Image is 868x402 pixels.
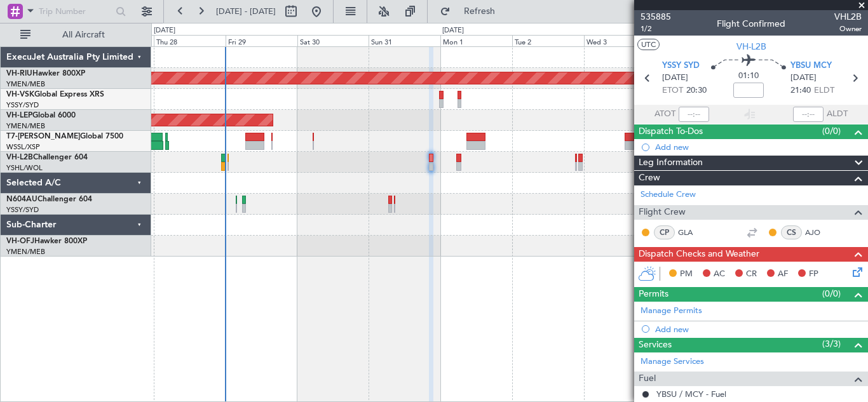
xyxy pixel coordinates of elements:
span: AC [714,268,725,281]
a: YSHL/WOL [6,163,43,173]
div: CP [654,225,675,239]
span: 01:10 [738,70,759,83]
span: Dispatch To-Dos [639,124,703,139]
span: (3/3) [822,337,841,351]
a: YMEN/MEB [6,79,45,89]
div: Fri 29 [226,35,297,46]
span: [DATE] - [DATE] [216,6,276,17]
span: T7-[PERSON_NAME] [6,133,80,140]
div: Flight Confirmed [717,17,785,30]
a: Schedule Crew [641,189,696,201]
div: Sun 31 [369,35,440,46]
span: Fuel [639,372,656,386]
span: CR [746,268,757,281]
div: Thu 28 [154,35,226,46]
span: [DATE] [790,72,817,84]
a: WSSL/XSP [6,142,40,152]
a: YMEN/MEB [6,247,45,257]
span: Owner [834,23,862,34]
span: Dispatch Checks and Weather [639,247,759,262]
a: VH-OFJHawker 800XP [6,238,87,245]
span: YBSU MCY [790,60,832,72]
span: VH-L2B [736,40,766,53]
span: Services [639,338,672,352]
span: ELDT [814,84,834,97]
a: YSSY/SYD [6,100,39,110]
span: (0/0) [822,287,841,300]
span: AF [778,268,788,281]
span: VH-L2B [6,154,33,161]
span: ETOT [662,84,683,97]
a: YMEN/MEB [6,121,45,131]
span: 21:40 [790,84,811,97]
a: VH-VSKGlobal Express XRS [6,91,104,98]
span: PM [680,268,693,281]
div: Mon 1 [440,35,512,46]
span: (0/0) [822,124,841,138]
a: VH-L2BChallenger 604 [6,154,88,161]
span: ALDT [827,108,848,121]
div: Add new [655,142,862,152]
button: All Aircraft [14,25,138,45]
a: VH-RIUHawker 800XP [6,70,85,77]
span: VH-VSK [6,91,34,98]
a: Manage Permits [641,305,702,318]
span: VH-RIU [6,70,32,77]
span: VHL2B [834,10,862,23]
div: CS [781,225,802,239]
span: VH-LEP [6,112,32,119]
span: N604AU [6,196,37,203]
a: Manage Services [641,356,704,368]
input: Trip Number [39,2,112,21]
span: FP [809,268,818,281]
div: Sat 30 [297,35,369,46]
button: UTC [637,39,660,50]
span: YSSY SYD [662,60,700,72]
a: N604AUChallenger 604 [6,196,92,203]
span: [DATE] [662,72,688,84]
a: YSSY/SYD [6,205,39,215]
span: Crew [639,171,660,185]
div: [DATE] [154,25,175,36]
span: Flight Crew [639,205,686,220]
div: [DATE] [442,25,464,36]
div: Tue 2 [512,35,584,46]
span: Permits [639,287,668,302]
button: Refresh [434,1,510,22]
span: 535885 [641,10,671,23]
div: Add new [655,324,862,335]
span: ATOT [654,108,675,121]
span: All Aircraft [33,30,134,39]
span: Refresh [453,7,506,16]
a: T7-[PERSON_NAME]Global 7500 [6,133,123,140]
a: VH-LEPGlobal 6000 [6,112,76,119]
span: 1/2 [641,23,671,34]
div: Wed 3 [584,35,656,46]
input: --:-- [679,107,709,122]
a: AJO [805,227,834,238]
a: GLA [678,227,707,238]
span: Leg Information [639,156,703,170]
span: 20:30 [686,84,707,97]
span: VH-OFJ [6,238,34,245]
a: YBSU / MCY - Fuel [656,389,726,399]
